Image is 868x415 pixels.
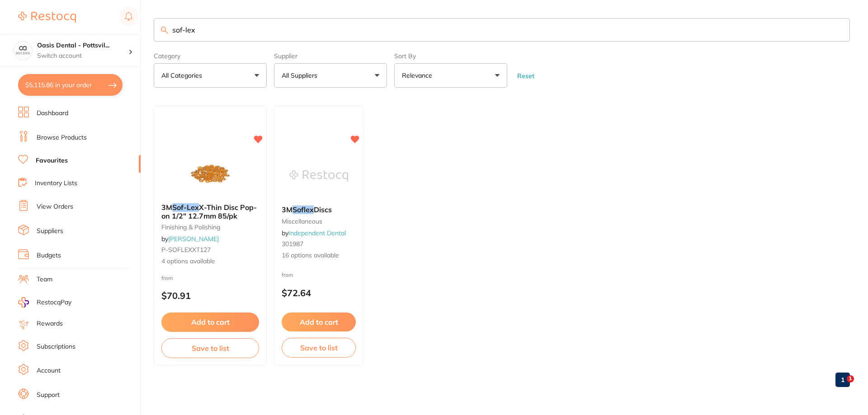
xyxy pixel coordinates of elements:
p: Switch account [37,51,128,61]
span: 16 options available [282,251,356,260]
p: $70.91 [161,290,259,301]
a: Suppliers [37,227,63,236]
input: Search Favourite Products [154,18,850,42]
a: Rewards [37,319,63,328]
label: Category [154,52,267,60]
a: Support [37,391,60,400]
button: $5,115.86 in your order [18,74,123,96]
a: Budgets [37,251,61,260]
button: Save to list [282,338,356,358]
p: All Categories [161,71,206,80]
a: Subscriptions [37,342,75,351]
a: View Orders [37,202,73,211]
a: Favourites [36,156,68,165]
span: P-SOFLEXXT127 [161,246,211,254]
a: Independent Dental [288,229,346,237]
a: Dashboard [37,109,68,118]
span: by [161,235,219,243]
span: Discs [314,205,332,214]
h4: Oasis Dental - Pottsville [37,41,128,50]
span: RestocqPay [37,298,71,307]
label: Sort By [394,52,507,60]
button: All Suppliers [274,63,387,88]
button: Save to list [161,338,259,358]
span: 1 [847,375,854,382]
button: Relevance [394,63,507,88]
a: Account [37,366,61,375]
img: Restocq Logo [18,12,76,23]
span: 3M [161,203,172,212]
img: 3M Sof-Lex X-Thin Disc Pop-on 1/2" 12.7mm 85/pk [181,151,240,196]
span: 3M [282,205,292,214]
span: from [161,275,173,281]
span: X-Thin Disc Pop-on 1/2" 12.7mm 85/pk [161,203,257,220]
a: Inventory Lists [35,179,77,188]
button: Reset [514,72,537,80]
a: [PERSON_NAME] [168,235,219,243]
a: Browse Products [37,133,87,142]
span: 301987 [282,240,303,248]
span: 4 options available [161,257,259,266]
a: 1 [835,371,850,389]
button: Add to cart [282,312,356,331]
label: Supplier [274,52,387,60]
p: All Suppliers [282,71,321,80]
small: miscellaneous [282,218,356,225]
img: 3M Soflex Discs [289,153,348,198]
img: Oasis Dental - Pottsville [14,42,32,60]
img: RestocqPay [18,297,29,308]
span: by [282,229,346,237]
p: Relevance [402,71,436,80]
button: Add to cart [161,312,259,331]
span: from [282,271,293,278]
iframe: Intercom live chat [828,375,850,397]
a: Restocq Logo [18,7,76,28]
a: Team [37,275,52,284]
b: 3M Soflex Discs [282,205,356,214]
a: RestocqPay [18,297,71,308]
b: 3M Sof-Lex X-Thin Disc Pop-on 1/2" 12.7mm 85/pk [161,203,259,220]
small: finishing & polishing [161,224,259,231]
em: Sof-Lex [172,203,199,212]
em: Soflex [292,205,314,214]
button: All Categories [154,63,267,88]
p: $72.64 [282,288,356,298]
